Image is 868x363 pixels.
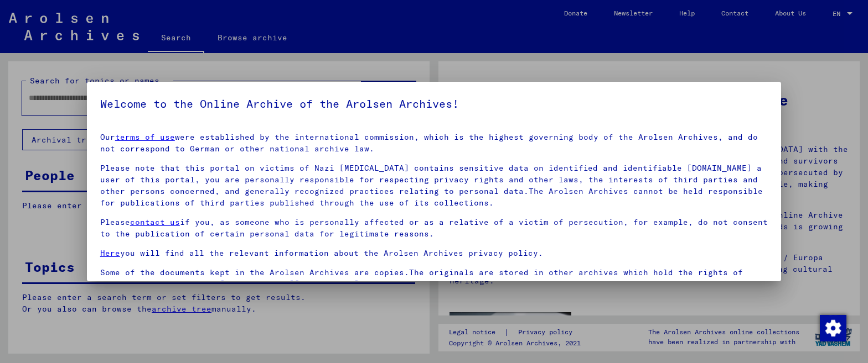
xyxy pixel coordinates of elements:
[100,162,768,209] p: Please note that this portal on victims of Nazi [MEDICAL_DATA] contains sensitive data on identif...
[130,217,180,227] a: contact us
[115,132,175,142] a: terms of use
[100,248,120,258] a: Here
[100,217,768,240] p: Please if you, as someone who is personally affected or as a relative of a victim of persecution,...
[100,131,768,155] p: Our were established by the international commission, which is the highest governing body of the ...
[100,95,768,113] h5: Welcome to the Online Archive of the Arolsen Archives!
[100,248,768,259] p: you will find all the relevant information about the Arolsen Archives privacy policy.
[100,267,768,302] p: Some of the documents kept in the Arolsen Archives are copies.The originals are stored in other a...
[220,279,359,289] a: [EMAIL_ADDRESS][DOMAIN_NAME]
[820,315,846,341] img: Change consent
